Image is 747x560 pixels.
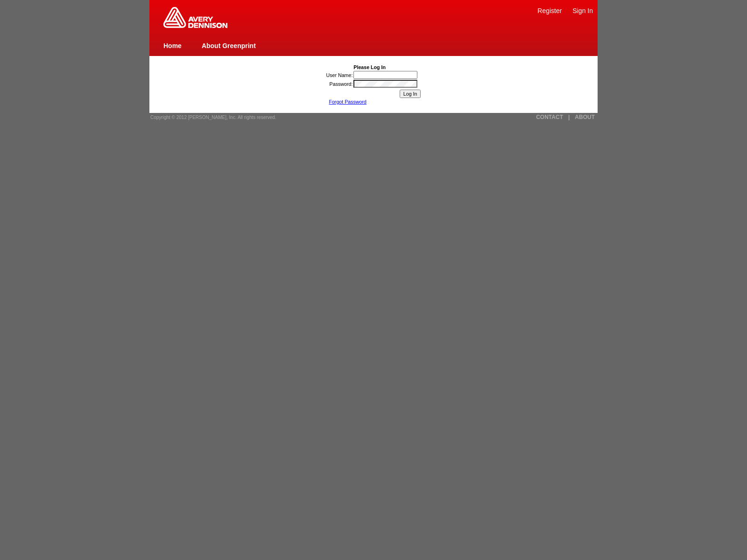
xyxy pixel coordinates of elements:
a: CONTACT [536,114,563,120]
b: Please Log In [353,64,386,70]
a: Home [163,42,182,49]
span: Copyright © 2012 [PERSON_NAME], Inc. All rights reserved. [150,115,276,120]
a: ABOUT [575,114,595,120]
label: User Name: [326,72,353,78]
label: Password: [330,81,353,87]
a: Forgot Password [329,99,366,105]
a: | [568,114,570,120]
a: Greenprint [163,23,227,29]
input: Log In [400,90,421,98]
a: About Greenprint [202,42,256,49]
img: Home [163,7,227,28]
a: Sign In [572,7,593,14]
a: Register [537,7,562,14]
